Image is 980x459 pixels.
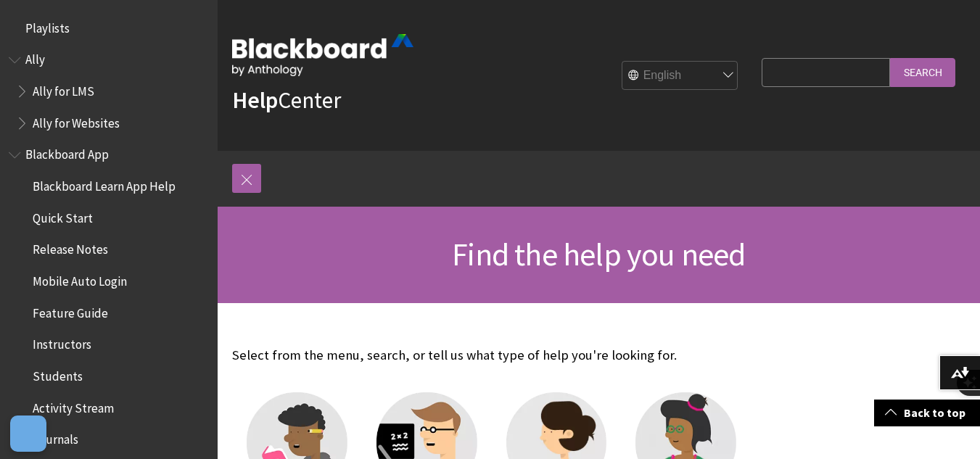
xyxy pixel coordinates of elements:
[9,16,209,41] nav: Book outline for Playlists
[33,364,83,384] span: Students
[452,234,745,274] span: Find the help you need
[25,48,45,67] span: Ally
[33,396,114,415] span: Activity Stream
[874,400,980,426] a: Back to top
[25,143,109,162] span: Blackboard App
[10,415,46,452] button: Open Preferences
[9,48,209,136] nav: Book outline for Anthology Ally Help
[33,111,120,131] span: Ally for Websites
[33,333,91,352] span: Instructors
[33,79,94,99] span: Ally for LMS
[33,428,78,447] span: Journals
[232,346,751,365] p: Select from the menu, search, or tell us what type of help you're looking for.
[33,238,108,257] span: Release Notes
[33,301,108,321] span: Feature Guide
[33,206,93,226] span: Quick Start
[33,269,127,289] span: Mobile Auto Login
[232,86,341,115] a: HelpCenter
[25,16,70,36] span: Playlists
[890,58,955,86] input: Search
[232,34,413,76] img: Blackboard by Anthology
[33,174,176,194] span: Blackboard Learn App Help
[232,86,278,115] strong: Help
[622,62,738,91] select: Site Language Selector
